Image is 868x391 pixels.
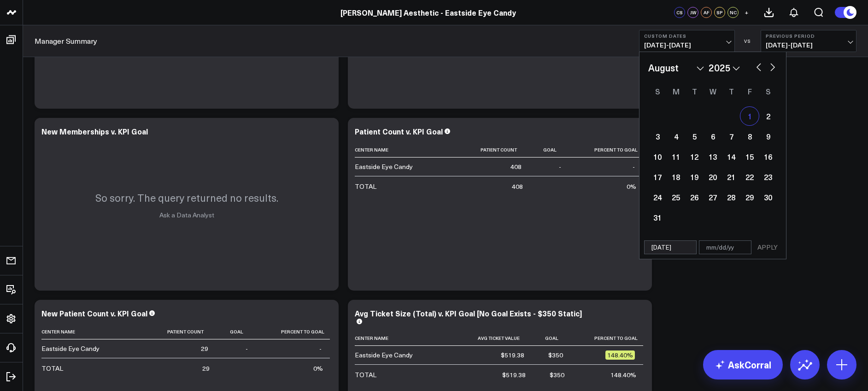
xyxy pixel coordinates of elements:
[533,331,571,346] th: Goal
[530,142,569,158] th: Goal
[605,350,635,360] div: 148.40%
[41,344,100,353] div: Eastside Eye Candy
[355,126,443,136] div: Patient Count v. KPI Goal
[355,350,413,360] div: Eastside Eye Candy
[569,142,643,158] th: Percent To Goal
[571,331,643,346] th: Percent To Goal
[95,191,278,204] p: So sorry. The query returned no results.
[159,210,214,219] a: Ask a Data Analyst
[355,308,582,318] div: Avg Ticket Size (Total) v. KPI Goal [No Goal Exists - $350 Static]
[610,370,636,379] div: 148.40%
[355,162,413,171] div: Eastside Eye Candy
[685,84,704,99] div: Tuesday
[633,162,635,171] div: -
[644,240,697,254] input: mm/dd/yy
[714,7,725,18] div: SP
[766,41,851,49] span: [DATE] - [DATE]
[739,38,756,44] div: VS
[35,36,97,46] a: Manager Summary
[256,324,330,339] th: Percent To Goal
[703,350,783,379] a: AskCorral
[740,84,759,99] div: Friday
[355,142,455,158] th: Center Name
[355,182,376,191] div: TOTAL
[639,30,735,52] button: Custom Dates[DATE]-[DATE]
[745,9,749,16] span: +
[667,84,685,99] div: Monday
[142,324,217,339] th: Patient Count
[319,344,322,353] div: -
[41,364,63,373] div: TOTAL
[217,324,256,339] th: Goal
[41,126,148,136] div: New Memberships v. KPI Goal
[699,240,751,254] input: mm/dd/yy
[201,344,208,353] div: 29
[722,84,740,99] div: Thursday
[727,7,739,18] div: NC
[766,33,851,39] b: Previous Period
[550,370,564,379] div: $350
[674,7,685,18] div: CS
[704,84,722,99] div: Wednesday
[455,142,530,158] th: Patient Count
[548,350,563,360] div: $350
[761,30,856,52] button: Previous Period[DATE]-[DATE]
[313,364,323,373] div: 0%
[355,370,376,379] div: TOTAL
[644,41,730,49] span: [DATE] - [DATE]
[559,162,561,171] div: -
[701,7,712,18] div: AF
[246,344,248,353] div: -
[501,350,524,360] div: $519.38
[741,7,752,18] button: +
[340,7,516,18] a: [PERSON_NAME] Aesthetic - Eastside Eye Candy
[510,162,522,171] div: 408
[627,182,636,191] div: 0%
[452,331,533,346] th: Avg Ticket Value
[644,33,730,39] b: Custom Dates
[355,331,452,346] th: Center Name
[648,84,667,99] div: Sunday
[512,182,523,191] div: 408
[202,364,210,373] div: 29
[754,240,781,254] button: APPLY
[502,370,526,379] div: $519.38
[687,7,698,18] div: JW
[41,324,142,339] th: Center Name
[41,308,147,318] div: New Patient Count v. KPI Goal
[759,84,777,99] div: Saturday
